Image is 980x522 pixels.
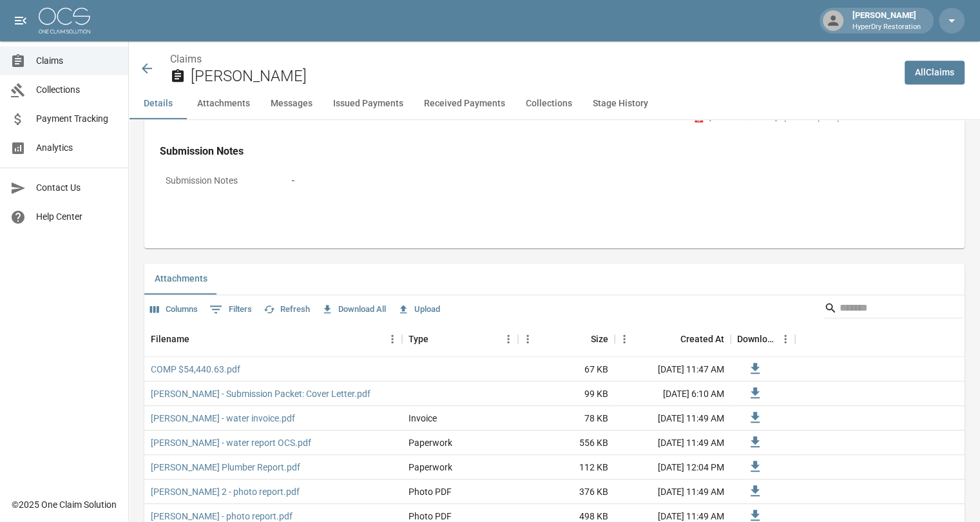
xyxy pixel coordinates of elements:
div: 556 KB [518,430,615,455]
span: Claims [36,54,118,68]
div: 112 KB [518,455,615,479]
button: Attachments [187,88,260,119]
div: [DATE] 11:49 AM [615,430,731,455]
button: Menu [518,329,537,349]
div: 376 KB [518,479,615,504]
a: COMP $54,440.63.pdf [151,363,240,376]
a: Claims [170,53,202,65]
div: Paperwork [408,461,452,474]
div: Download [737,321,776,357]
a: [PERSON_NAME] - water invoice.pdf [151,412,295,425]
div: Paperwork [408,436,452,449]
button: Menu [776,329,795,349]
div: anchor tabs [129,88,980,119]
div: © 2025 One Claim Solution [12,498,117,511]
button: Download All [318,300,389,320]
button: Issued Payments [323,88,414,119]
nav: breadcrumb [170,52,894,67]
button: Stage History [582,88,658,119]
button: Select columns [147,300,201,320]
a: [PERSON_NAME] - Submission Packet: Cover Letter.pdf [151,387,370,400]
span: Contact Us [36,181,118,195]
div: Invoice [408,412,437,425]
img: ocs-logo-white-transparent.png [39,8,90,34]
div: [DATE] 11:47 AM [615,357,731,382]
div: 99 KB [518,382,615,406]
div: Size [518,321,615,357]
button: Menu [499,329,518,349]
div: Photo PDF [408,485,452,498]
div: [DATE] 6:10 AM [615,382,731,406]
a: [PERSON_NAME] Plumber Report.pdf [151,461,300,474]
button: Attachments [144,264,218,295]
span: Payment Tracking [36,112,118,126]
div: Filename [151,321,189,357]
a: [PERSON_NAME] - water report OCS.pdf [151,436,311,449]
span: Help Center [36,210,118,224]
button: Refresh [260,300,313,320]
button: Details [129,88,187,119]
div: Filename [144,321,402,357]
div: Download [731,321,795,357]
div: - [292,174,943,188]
p: Submission Notes [160,168,276,193]
div: related-list tabs [144,264,965,295]
button: Collections [515,88,582,119]
span: Analytics [36,141,118,155]
div: Size [591,321,608,357]
a: [PERSON_NAME] 2 - photo report.pdf [151,485,300,498]
div: Search [824,298,962,321]
div: [DATE] 11:49 AM [615,479,731,504]
button: Show filters [206,299,255,320]
div: 67 KB [518,357,615,382]
button: Messages [260,88,323,119]
a: AllClaims [905,61,965,84]
button: Menu [383,329,402,349]
p: HyperDry Restoration [852,22,921,33]
span: Collections [36,83,118,97]
div: Type [402,321,518,357]
div: 78 KB [518,406,615,430]
h4: Submission Notes [160,145,949,158]
button: open drawer [8,8,34,34]
h2: [PERSON_NAME] [191,67,894,86]
button: Received Payments [414,88,515,119]
div: [DATE] 12:04 PM [615,455,731,479]
div: [PERSON_NAME] [847,9,926,32]
button: Menu [615,329,634,349]
button: Upload [394,300,443,320]
div: Created At [680,321,724,357]
div: Created At [615,321,731,357]
div: Type [408,321,428,357]
div: [DATE] 11:49 AM [615,406,731,430]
